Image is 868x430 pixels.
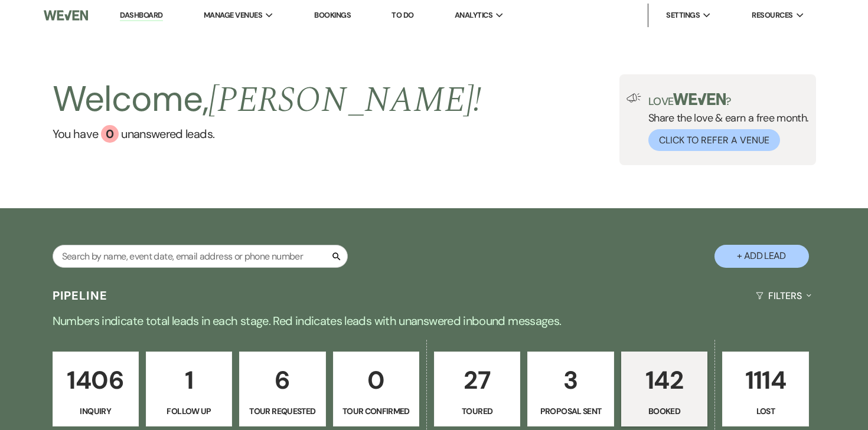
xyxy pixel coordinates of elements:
button: Click to Refer a Venue [648,129,780,151]
img: Weven Logo [44,3,88,28]
p: Inquiry [60,405,131,418]
p: Numbers indicate total leads in each stage. Red indicates leads with unanswered inbound messages. [9,311,859,330]
p: Follow Up [154,405,224,418]
p: 3 [535,360,606,400]
p: Booked [629,405,700,418]
div: 0 [101,125,119,143]
a: Bookings [314,10,351,20]
button: Filters [751,280,815,311]
p: 0 [341,360,412,400]
a: 3Proposal Sent [527,352,614,427]
p: 1114 [730,360,801,400]
a: 1114Lost [722,352,808,427]
span: Analytics [455,9,492,21]
span: Resources [752,9,792,21]
img: loud-speaker-illustration.svg [626,93,641,103]
input: Search by name, event date, email address or phone number [53,245,348,268]
a: Dashboard [120,10,162,21]
p: Lost [730,405,801,418]
span: [PERSON_NAME] ! [208,73,481,127]
button: + Add Lead [714,245,809,268]
a: 142Booked [621,352,707,427]
p: Love ? [648,93,809,107]
p: 142 [629,360,700,400]
a: 1406Inquiry [53,352,139,427]
p: 1 [154,360,224,400]
a: You have 0 unanswered leads. [53,125,482,143]
p: Tour Confirmed [341,405,412,418]
a: 6Tour Requested [239,352,325,427]
p: Toured [442,405,513,418]
h3: Pipeline [53,287,108,304]
img: weven-logo-green.svg [673,93,726,105]
h2: Welcome, [53,74,482,125]
span: Manage Venues [204,9,262,21]
a: To Do [391,10,413,20]
p: 27 [442,360,513,400]
p: Tour Requested [247,405,318,418]
a: 0Tour Confirmed [333,352,419,427]
p: 1406 [60,360,131,400]
div: Share the love & earn a free month. [641,93,809,151]
a: 1Follow Up [146,352,232,427]
a: 27Toured [434,352,520,427]
p: Proposal Sent [535,405,606,418]
p: 6 [247,360,318,400]
span: Settings [666,9,700,21]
